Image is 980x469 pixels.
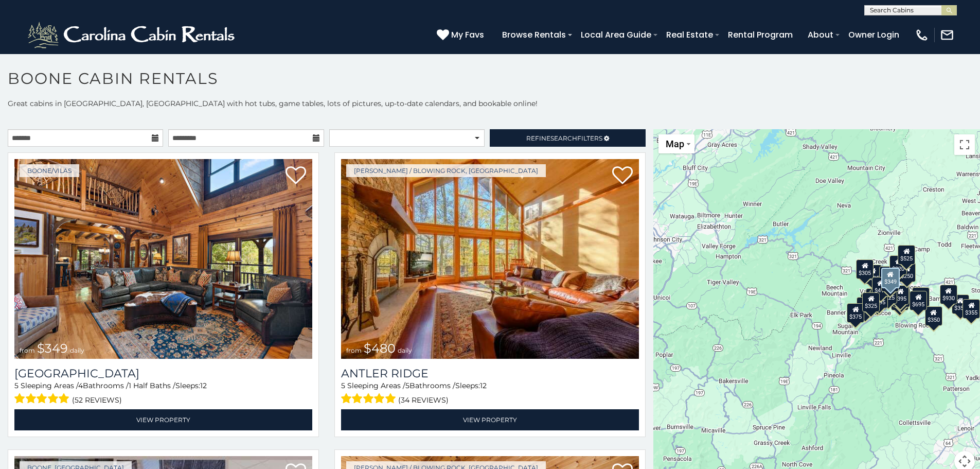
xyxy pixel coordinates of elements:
[405,381,409,390] span: 5
[364,341,396,356] span: $480
[129,381,175,390] span: 1 Half Baths /
[576,26,656,44] a: Local Area Guide
[612,165,633,187] a: Add to favorites
[912,287,930,306] div: $380
[899,263,916,282] div: $250
[952,294,969,314] div: $355
[880,284,898,304] div: $225
[881,268,900,288] div: $349
[666,138,684,149] span: Map
[882,272,899,291] div: $210
[14,409,312,430] a: View Property
[398,393,449,407] span: (34 reviews)
[915,28,929,42] img: phone-regular-white.png
[843,26,904,44] a: Owner Login
[14,159,312,359] a: Diamond Creek Lodge from $349 daily
[940,284,957,304] div: $930
[14,381,19,390] span: 5
[346,346,362,354] span: from
[892,285,910,304] div: $395
[661,26,718,44] a: Real Estate
[925,306,942,325] div: $350
[940,28,954,42] img: mail-regular-white.png
[341,381,345,390] span: 5
[20,346,35,354] span: from
[480,381,487,390] span: 12
[14,380,312,407] div: Sleeping Areas / Bathrooms / Sleeps:
[200,381,207,390] span: 12
[37,341,68,356] span: $349
[78,381,83,390] span: 4
[723,26,798,44] a: Rental Program
[451,28,484,41] span: My Favs
[437,28,487,42] a: My Favs
[863,292,880,311] div: $325
[803,26,839,44] a: About
[341,380,639,407] div: Sleeping Areas / Bathrooms / Sleeps:
[341,159,639,359] img: Antler Ridge
[14,159,312,359] img: Diamond Creek Lodge
[890,255,907,274] div: $320
[398,346,412,354] span: daily
[346,164,546,177] a: [PERSON_NAME] / Blowing Rock, [GEOGRAPHIC_DATA]
[891,290,908,310] div: $315
[341,409,639,430] a: View Property
[857,259,874,279] div: $305
[910,290,928,310] div: $695
[26,20,239,50] img: White-1-2.png
[286,165,306,187] a: Add to favorites
[341,159,639,359] a: Antler Ridge from $480 daily
[14,367,312,380] a: [GEOGRAPHIC_DATA]
[490,129,645,147] a: RefineSearchFilters
[857,297,875,317] div: $330
[898,245,916,264] div: $525
[658,134,694,153] button: Change map style
[893,287,911,307] div: $675
[72,393,122,407] span: (52 reviews)
[70,346,84,354] span: daily
[847,303,865,323] div: $375
[550,134,577,142] span: Search
[341,367,639,380] a: Antler Ridge
[879,266,897,286] div: $565
[20,164,79,177] a: Boone/Vilas
[872,277,889,297] div: $410
[526,134,602,142] span: Refine Filters
[14,367,312,380] h3: Diamond Creek Lodge
[954,134,975,155] button: Toggle fullscreen view
[497,26,571,44] a: Browse Rentals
